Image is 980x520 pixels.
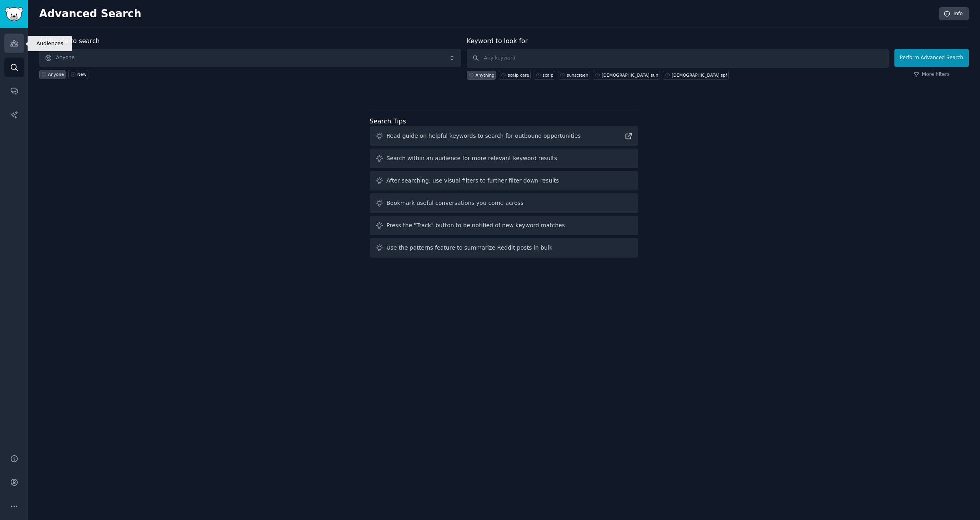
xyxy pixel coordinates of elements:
h2: Advanced Search [39,8,935,20]
div: After searching, use visual filters to further filter down results [386,177,559,185]
img: GummySearch logo [5,7,23,21]
div: Use the patterns feature to summarize Reddit posts in bulk [386,244,552,252]
div: Anything [476,72,494,78]
div: [DEMOGRAPHIC_DATA] sun [602,72,658,78]
a: New [68,70,88,79]
div: Read guide on helpful keywords to search for outbound opportunities [386,132,581,140]
div: Anyone [48,71,64,77]
div: sunscreen [567,72,588,78]
a: More filters [914,71,950,78]
button: Perform Advanced Search [894,49,969,67]
div: scalp care [508,72,529,78]
input: Any keyword [467,49,889,68]
div: New [77,71,86,77]
a: Info [939,7,969,21]
label: Keyword to look for [467,37,528,45]
label: Audience to search [39,37,100,45]
div: [DEMOGRAPHIC_DATA] spf [672,72,727,78]
button: Anyone [39,49,461,67]
div: scalp [542,72,553,78]
div: Press the "Track" button to be notified of new keyword matches [386,221,565,230]
div: Search within an audience for more relevant keyword results [386,154,557,163]
div: Bookmark useful conversations you come across [386,199,524,207]
label: Search Tips [370,117,406,125]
